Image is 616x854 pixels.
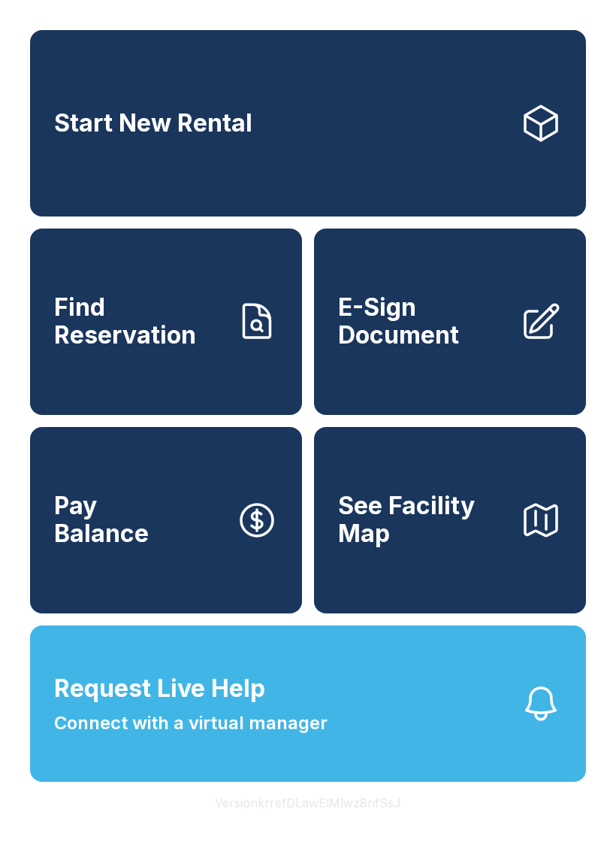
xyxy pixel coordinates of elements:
span: Pay Balance [54,492,149,547]
button: See Facility Map [314,427,586,613]
span: Find Reservation [54,294,224,349]
button: VersionkrrefDLawElMlwz8nfSsJ [203,782,413,824]
span: Request Live Help [54,671,265,707]
a: E-Sign Document [314,229,586,415]
a: Find Reservation [30,229,302,415]
span: E-Sign Document [338,294,508,349]
button: Request Live HelpConnect with a virtual manager [30,625,586,782]
span: Connect with a virtual manager [54,710,328,737]
span: Start New Rental [54,110,252,138]
button: PayBalance [30,427,302,613]
a: Start New Rental [30,30,586,217]
span: See Facility Map [338,492,508,547]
